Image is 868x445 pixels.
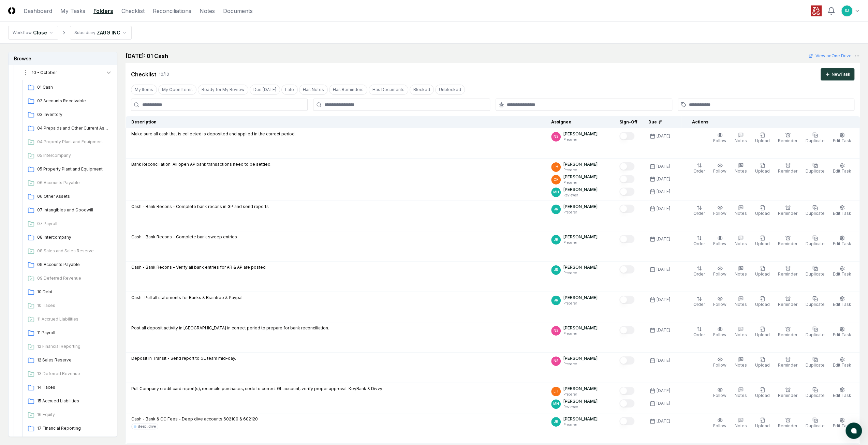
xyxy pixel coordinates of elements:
[778,241,797,246] span: Reminder
[754,264,771,279] button: Upload
[37,166,109,172] span: 05 Property Plant and Equipment
[777,131,799,145] button: Reminder
[693,241,705,246] span: Order
[833,393,851,398] span: Edit Task
[37,112,109,118] span: 03 Inventory
[37,193,109,199] span: 06 Other Assets
[25,313,112,326] a: 11 Accrued Liabilities
[755,302,770,307] span: Upload
[554,419,558,424] span: JR
[619,387,634,395] button: Mark complete
[777,161,799,176] button: Reminder
[131,295,242,301] p: Cash- Pull all statements for Banks & Braintree & Paypal
[554,267,558,272] span: JR
[692,264,706,279] button: Order
[299,85,328,95] button: Has Notes
[619,188,634,196] button: Mark complete
[733,295,748,309] button: Notes
[832,71,850,77] div: New Task
[657,327,670,333] div: [DATE]
[777,355,799,370] button: Reminder
[657,206,670,212] div: [DATE]
[806,271,825,277] span: Duplicate
[755,332,770,337] span: Upload
[563,131,598,137] p: [PERSON_NAME]
[121,7,145,15] a: Checklist
[841,5,853,17] button: SJ
[733,355,748,370] button: Notes
[25,122,112,135] a: 04 Prepaids and Other Current Assets
[563,301,598,306] p: Preparer
[833,302,851,307] span: Edit Task
[554,389,558,394] span: LH
[8,7,15,14] img: Logo
[733,386,748,400] button: Notes
[693,271,705,277] span: Order
[712,416,728,430] button: Follow
[733,161,748,176] button: Notes
[777,234,799,248] button: Reminder
[25,409,112,421] a: 16 Equity
[713,332,726,337] span: Follow
[833,138,851,143] span: Edit Task
[200,7,215,15] a: Notes
[693,302,705,307] span: Order
[657,297,670,303] div: [DATE]
[17,65,118,80] button: 10 - October
[754,355,771,370] button: Upload
[713,138,726,143] span: Follow
[25,382,112,394] a: 14 Taxes
[735,271,747,277] span: Notes
[554,207,558,212] span: JR
[804,234,826,248] button: Duplicate
[619,162,634,170] button: Mark complete
[25,422,112,435] a: 17 Financial Reporting
[754,295,771,309] button: Upload
[713,271,726,277] span: Follow
[131,386,382,392] p: Pull Company credit card report(s), reconcile purchases, code to correct GL account, verify prope...
[563,270,598,276] p: Preparer
[657,388,670,394] div: [DATE]
[755,211,770,216] span: Upload
[563,167,598,173] p: Preparer
[37,289,109,295] span: 10 Debt
[74,30,95,36] div: Subsidiary
[37,398,109,404] span: 15 Accrued Liabilities
[692,295,706,309] button: Order
[37,234,109,240] span: 08 Intercompany
[619,326,634,334] button: Mark complete
[131,161,271,167] p: Bank Reconciliation: All open AP bank transactions need to be settled.
[25,109,112,121] a: 03 Inventory
[804,295,826,309] button: Duplicate
[614,116,643,128] th: Sign-Off
[131,355,236,361] p: Deposit in Transit - Send report to GL team mid-day.
[554,237,558,242] span: JR
[131,234,237,240] p: Cash - Bank Recons - Complete bank sweep entries
[657,236,670,242] div: [DATE]
[329,85,367,95] button: Has Reminders
[563,204,598,210] p: [PERSON_NAME]
[37,316,109,322] span: 11 Accrued Liabilities
[713,241,726,246] span: Follow
[832,264,853,279] button: Edit Task
[25,286,112,298] a: 10 Debt
[563,234,598,240] p: [PERSON_NAME]
[158,85,196,95] button: My Open Items
[832,416,853,430] button: Edit Task
[25,245,112,257] a: 08 Sales and Sales Reserve
[733,325,748,339] button: Notes
[733,204,748,218] button: Notes
[833,168,851,174] span: Edit Task
[713,423,726,428] span: Follow
[832,131,853,145] button: Edit Task
[778,332,797,337] span: Reminder
[619,265,634,273] button: Mark complete
[25,259,112,271] a: 09 Accounts Payable
[37,412,109,418] span: 16 Equity
[37,425,109,431] span: 17 Financial Reporting
[25,204,112,217] a: 07 Intangibles and Goodwill
[619,399,634,407] button: Mark complete
[37,343,109,350] span: 12 Financial Reporting
[712,161,728,176] button: Follow
[755,423,770,428] span: Upload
